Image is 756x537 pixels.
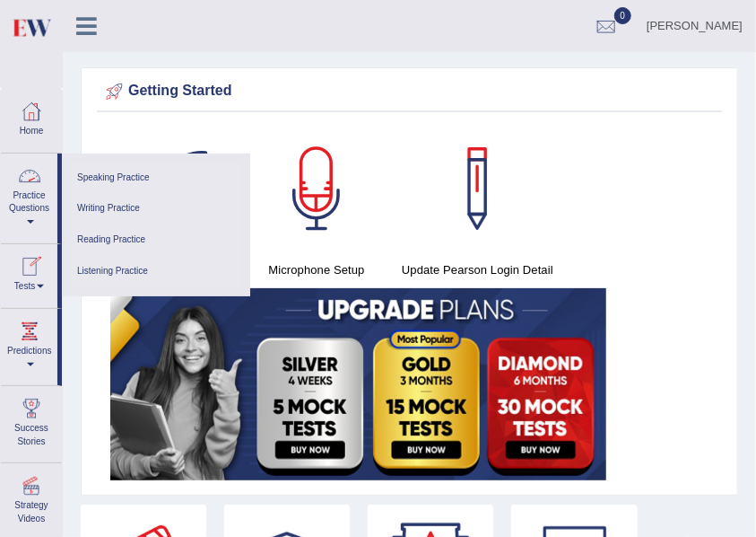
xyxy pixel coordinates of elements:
[254,260,379,279] h4: Microphone Setup
[1,463,62,534] a: Strategy Videos
[71,224,241,256] a: Reading Practice
[71,256,241,287] a: Listening Practice
[1,154,57,238] a: Practice Questions
[1,244,57,303] a: Tests
[1,89,62,147] a: Home
[110,288,606,480] img: small5.jpg
[71,163,241,194] a: Speaking Practice
[1,309,57,380] a: Predictions
[1,386,62,457] a: Success Stories
[71,193,241,224] a: Writing Practice
[614,7,632,24] span: 0
[397,260,558,279] h4: Update Pearson Login Detail
[101,78,717,105] div: Getting Started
